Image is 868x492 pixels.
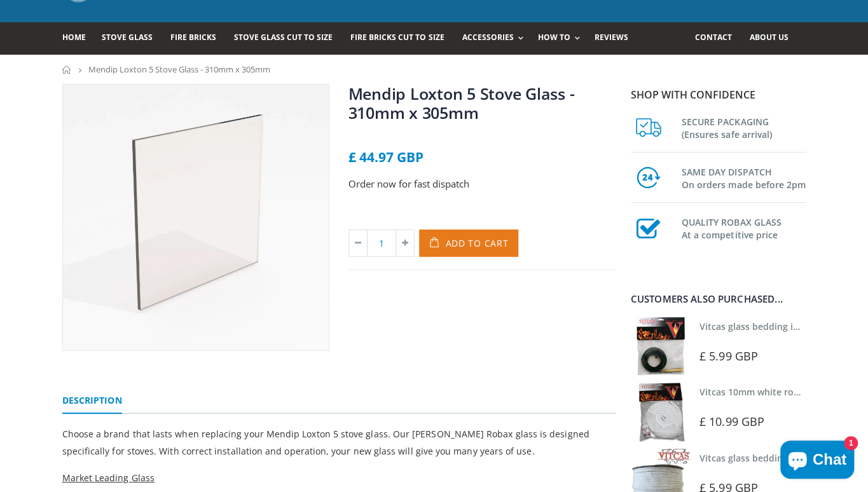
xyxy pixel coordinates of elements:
[62,65,72,74] a: Home
[538,32,570,43] span: How To
[694,22,741,55] a: Contact
[63,85,329,350] img: squarestoveglass_8013138f-2797-43f1-b7cf-f4c5dbdd4b62_800x_crop_center.webp
[462,22,529,55] a: Accessories
[88,64,270,75] span: Mendip Loxton 5 Stove Glass - 310mm x 305mm
[699,414,764,429] span: £ 10.99 GBP
[102,32,153,43] span: Stove Glass
[234,22,342,55] a: Stove Glass Cut To Size
[776,441,858,482] inbox-online-store-chat: Shopify online store chat
[62,428,589,457] span: Choose a brand that lasts when replacing your Mendip Loxton 5 stove glass. Our [PERSON_NAME] Roba...
[62,22,95,55] a: Home
[62,32,86,43] span: Home
[631,87,806,102] p: Shop with confidence
[102,22,162,55] a: Stove Glass
[170,22,226,55] a: Fire Bricks
[170,32,216,43] span: Fire Bricks
[749,22,797,55] a: About us
[62,472,155,484] span: Market Leading Glass
[631,294,806,304] div: Customers also purchased...
[348,148,424,166] span: £ 44.97 GBP
[462,32,513,43] span: Accessories
[682,214,806,242] h3: QUALITY ROBAX GLASS At a competitive price
[538,22,586,55] a: How To
[350,22,453,55] a: Fire Bricks Cut To Size
[749,32,788,43] span: About us
[595,32,628,43] span: Reviews
[694,32,731,43] span: Contact
[348,177,616,191] p: Order now for fast dispatch
[62,388,122,414] a: Description
[595,22,638,55] a: Reviews
[631,317,690,376] img: Vitcas stove glass bedding in tape
[419,229,519,257] button: Add to Cart
[682,113,806,141] h3: SECURE PACKAGING (Ensures safe arrival)
[446,237,509,249] span: Add to Cart
[350,32,444,43] span: Fire Bricks Cut To Size
[699,348,758,364] span: £ 5.99 GBP
[348,83,575,123] a: Mendip Loxton 5 Stove Glass - 310mm x 305mm
[682,163,806,191] h3: SAME DAY DISPATCH On orders made before 2pm
[234,32,333,43] span: Stove Glass Cut To Size
[631,382,690,441] img: Vitcas white rope, glue and gloves kit 10mm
